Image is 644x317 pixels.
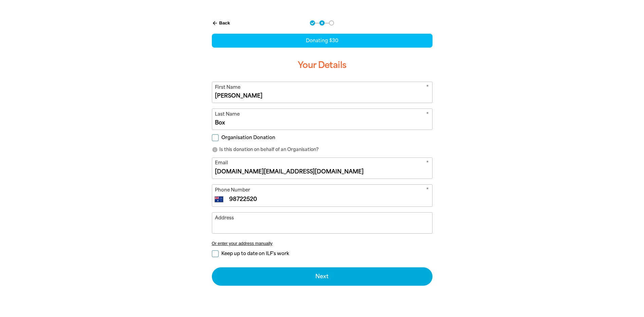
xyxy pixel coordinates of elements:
[310,20,315,26] button: Navigate to step 1 of 3 to enter your donation amount
[212,147,218,153] i: info
[212,146,433,153] p: Is this donation on behalf of an Organisation?
[221,134,275,141] span: Organisation Donation
[212,54,433,76] h3: Your Details
[212,267,433,286] button: Next
[212,134,219,141] input: Organisation Donation
[212,34,433,48] div: Donating $30
[212,20,218,26] i: arrow_back
[212,241,433,246] button: Or enter your address manually
[212,250,219,257] input: Keep up to date on ILF's work
[319,20,325,26] button: Navigate to step 2 of 3 to enter your details
[426,186,429,195] i: Required
[329,20,334,26] button: Navigate to step 3 of 3 to enter your payment details
[209,17,233,29] button: Back
[221,250,289,257] span: Keep up to date on ILF's work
